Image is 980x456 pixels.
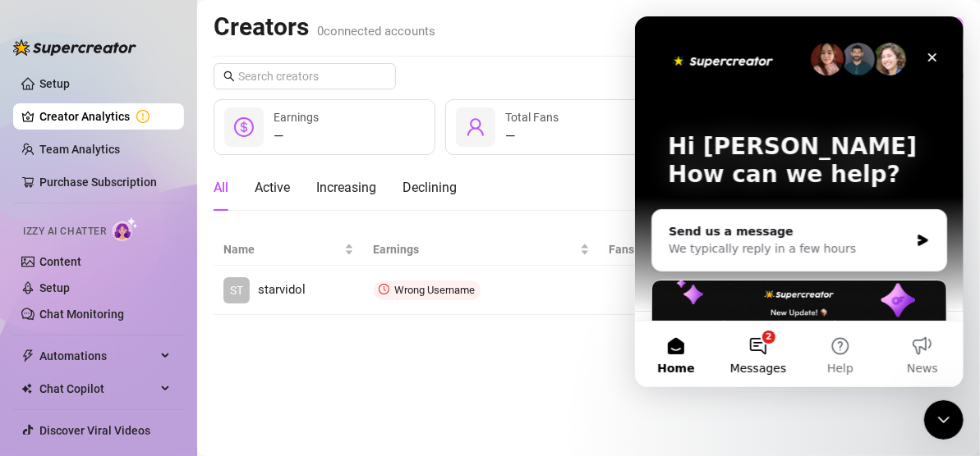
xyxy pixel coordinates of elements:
a: Team Analytics [39,143,120,156]
span: user [466,117,485,137]
a: STstarvidol [223,277,354,303]
th: Earnings [364,234,600,266]
span: search [223,71,235,82]
span: Automations [39,343,156,369]
img: AI Chatter [113,217,138,241]
span: thunderbolt [21,349,35,363]
a: Creator Analytics exclamation-circle [39,103,171,130]
div: — [505,126,559,146]
span: Total Fans [505,111,559,124]
span: Chat Copilot [39,376,156,402]
th: Fans [600,234,703,266]
img: logo-BBDzfeDw.svg [13,39,136,56]
h2: Creators [214,11,435,43]
div: Active [255,178,290,198]
a: Discover Viral Videos [39,424,150,437]
span: starvidol [258,280,306,300]
span: Earnings [274,111,319,124]
a: Chat Monitoring [39,308,124,321]
a: Purchase Subscription [39,169,171,195]
div: All [214,178,228,198]
span: clock-circle [379,284,389,294]
span: Fans [610,240,680,258]
input: Search creators [238,67,373,85]
div: — [274,126,319,146]
iframe: Intercom live chat [924,400,964,440]
div: Increasing [316,178,376,198]
span: ST [230,281,243,299]
iframe: Intercom live chat [635,16,964,387]
span: Name [223,240,341,258]
a: Content [39,255,81,268]
span: Earnings [374,240,577,258]
span: dollar-circle [234,117,254,137]
div: Declining [403,178,457,198]
span: Wrong Username [395,284,476,296]
span: Izzy AI Chatter [23,224,106,239]
a: Setup [39,77,70,90]
span: 0 connected accounts [317,24,435,39]
th: Name [214,234,364,266]
img: Chat Copilot [21,383,32,394]
a: Setup [39,281,70,294]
